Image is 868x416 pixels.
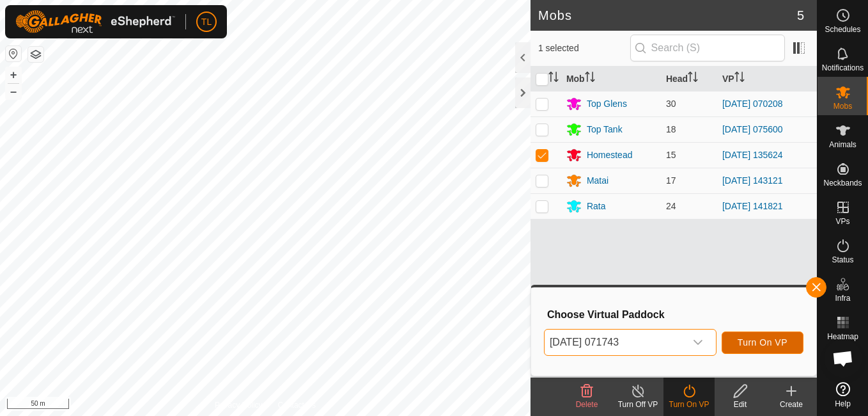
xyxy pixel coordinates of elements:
h2: Mobs [538,8,797,23]
span: 15 [666,150,676,160]
span: Infra [835,294,850,302]
div: Turn Off VP [612,399,663,410]
span: Delete [576,400,598,409]
th: Mob [561,67,661,92]
p-sorticon: Activate to sort [688,74,698,84]
span: 1 selected [538,42,630,55]
div: Edit [715,399,766,410]
span: Heatmap [827,333,858,340]
span: TL [201,15,212,29]
span: Animals [829,141,856,148]
span: VPs [835,218,849,225]
div: Homestead [587,148,633,162]
span: Status [832,256,853,264]
p-sorticon: Activate to sort [585,74,595,84]
span: 5 [797,6,804,25]
p-sorticon: Activate to sort [548,74,559,84]
button: Turn On VP [722,332,803,354]
div: Turn On VP [663,399,715,410]
th: Head [661,67,717,92]
span: 2025-09-10 071743 [545,330,685,355]
button: – [6,84,21,99]
span: 24 [666,201,676,211]
span: Help [835,400,851,408]
span: 17 [666,175,676,186]
a: [DATE] 075600 [722,124,783,134]
span: Neckbands [823,179,862,187]
div: Open chat [824,339,862,378]
a: Privacy Policy [215,399,263,411]
a: [DATE] 143121 [722,175,783,186]
span: 18 [666,124,676,134]
p-sorticon: Activate to sort [734,74,745,84]
span: Notifications [822,64,864,72]
a: Help [818,377,868,413]
div: Create [766,399,817,410]
button: Map Layers [28,47,43,62]
button: Reset Map [6,46,21,61]
div: Top Tank [587,123,623,136]
span: 30 [666,99,676,109]
div: Matai [587,174,608,188]
a: [DATE] 070208 [722,99,783,109]
div: dropdown trigger [685,330,711,355]
img: Gallagher Logo [15,10,175,33]
div: Rata [587,200,606,213]
div: Top Glens [587,97,627,111]
span: Turn On VP [738,337,787,348]
input: Search (S) [630,35,785,61]
a: Contact Us [278,399,316,411]
button: + [6,67,21,83]
a: [DATE] 135624 [722,150,783,160]
a: [DATE] 141821 [722,201,783,211]
th: VP [717,67,817,92]
span: Mobs [833,102,852,110]
span: Schedules [825,26,860,33]
h3: Choose Virtual Paddock [547,308,803,321]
